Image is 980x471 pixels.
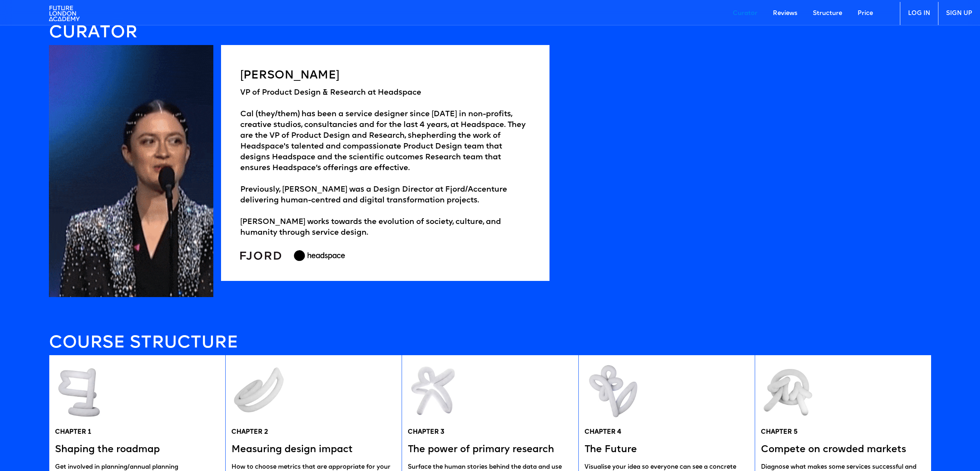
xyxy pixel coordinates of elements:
div: VP of Product Design & Research at Headspace Cal (they/them) has been a service designer since [D... [240,87,530,238]
h5: Shaping the roadmap [55,444,160,456]
a: Structure [805,2,850,25]
h5: CHAPTER 1 [55,428,91,436]
a: LOG IN [900,2,938,25]
a: Curator [725,2,765,25]
a: Price [850,2,881,25]
h5: [PERSON_NAME] [240,68,530,84]
a: SIGN UP [938,2,980,25]
h5: The power of primary research [408,444,554,456]
h5: Compete on crowded markets [761,444,906,456]
h5: CHAPTER 3 [408,428,444,436]
h4: Course STRUCTURE [49,336,931,351]
a: Reviews [765,2,805,25]
h5: CHAPTER 5 [761,428,797,436]
h4: CURATOR [49,25,931,41]
h5: The Future [585,444,637,456]
h5: Measuring design impact [231,444,353,456]
h5: CHAPTER 2 [231,428,268,436]
h5: CHAPTER 4 [585,428,621,436]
